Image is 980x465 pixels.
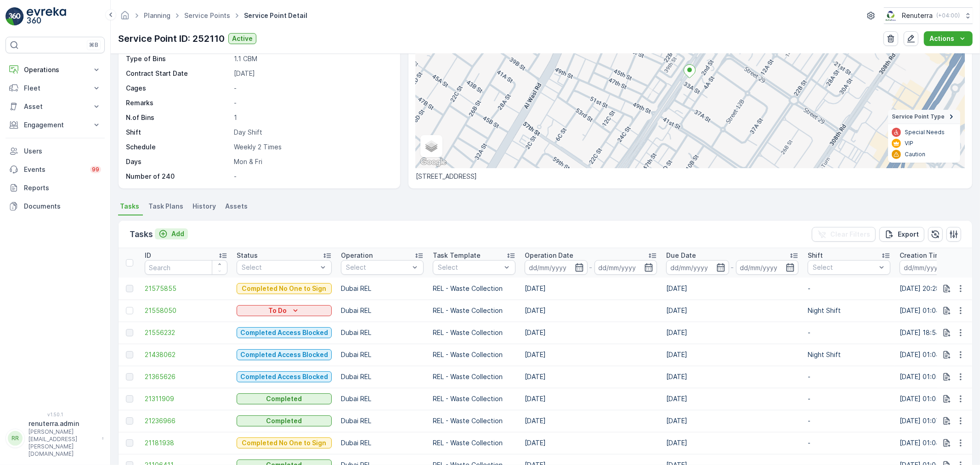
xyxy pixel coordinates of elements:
[237,371,332,382] button: Completed Access Blocked
[808,438,890,448] p: -
[237,283,332,294] button: Completed No One to Sign
[433,394,515,403] p: REL - Waste Collection
[433,284,515,293] p: REL - Waste Collection
[936,12,960,19] p: ( +04:00 )
[418,156,448,168] img: Google
[898,230,919,239] p: Export
[237,327,332,338] button: Completed Access Blocked
[808,372,890,381] p: -
[145,260,227,275] input: Search
[28,428,97,458] p: [PERSON_NAME][EMAIL_ADDRESS][PERSON_NAME][DOMAIN_NAME]
[924,31,973,46] button: Actions
[438,263,501,272] p: Select
[148,202,183,211] span: Task Plans
[433,328,515,337] p: REL - Waste Collection
[234,128,391,137] p: Day Shift
[234,142,391,152] p: Weekly 2 Times
[145,306,227,315] span: 21558050
[6,160,105,179] a: Events99
[900,251,945,260] p: Creation Time
[808,394,890,403] p: -
[126,329,133,336] div: Toggle Row Selected
[24,183,101,193] p: Reports
[234,157,391,166] p: Mon & Fri
[6,79,105,97] button: Fleet
[662,432,803,454] td: [DATE]
[731,262,734,273] p: -
[589,262,593,273] p: -
[416,172,965,181] p: [STREET_ADDRESS]
[232,34,253,43] p: Active
[341,350,424,359] p: Dubai REL
[346,263,409,272] p: Select
[662,410,803,432] td: [DATE]
[145,328,227,337] a: 21556232
[433,416,515,425] p: REL - Waste Collection
[520,344,662,366] td: [DATE]
[126,69,230,78] p: Contract Start Date
[126,373,133,380] div: Toggle Row Selected
[6,7,24,26] img: logo
[892,113,945,120] span: Service Point Type
[126,439,133,447] div: Toggle Row Selected
[237,251,258,260] p: Status
[237,349,332,360] button: Completed Access Blocked
[126,172,230,181] p: Number of 240
[228,33,256,44] button: Active
[884,7,973,24] button: Renuterra(+04:00)
[27,7,66,26] img: logo_light-DOdMpM7g.png
[813,263,876,272] p: Select
[520,432,662,454] td: [DATE]
[237,437,332,448] button: Completed No One to Sign
[595,260,657,275] input: dd/mm/yyyy
[6,61,105,79] button: Operations
[126,307,133,314] div: Toggle Row Selected
[126,128,230,137] p: Shift
[242,438,327,448] p: Completed No One to Sign
[237,305,332,316] button: To Do
[830,230,870,239] p: Clear Filters
[126,54,230,63] p: Type of Bins
[145,372,227,381] a: 21365626
[240,372,328,381] p: Completed Access Blocked
[6,197,105,215] a: Documents
[433,372,515,381] p: REL - Waste Collection
[6,412,105,417] span: v 1.50.1
[525,260,588,275] input: dd/mm/yyyy
[433,306,515,315] p: REL - Waste Collection
[126,142,230,152] p: Schedule
[145,438,227,448] a: 21181938
[225,202,248,211] span: Assets
[234,98,391,108] p: -
[269,306,287,315] p: To Do
[145,416,227,425] a: 21236966
[418,156,448,168] a: Open this area in Google Maps (opens a new window)
[808,306,890,315] p: Night Shift
[812,227,876,242] button: Clear Filters
[341,251,373,260] p: Operation
[145,251,151,260] p: ID
[234,172,391,181] p: -
[433,438,515,448] p: REL - Waste Collection
[6,97,105,116] button: Asset
[341,394,424,403] p: Dubai REL
[662,278,803,300] td: [DATE]
[24,202,101,211] p: Documents
[662,322,803,344] td: [DATE]
[808,416,890,425] p: -
[929,34,954,43] p: Actions
[234,113,391,122] p: 1
[240,328,328,337] p: Completed Access Blocked
[6,179,105,197] a: Reports
[341,416,424,425] p: Dubai REL
[808,284,890,293] p: -
[145,350,227,359] a: 21438062
[666,260,729,275] input: dd/mm/yyyy
[24,165,85,174] p: Events
[126,395,133,403] div: Toggle Row Selected
[237,393,332,404] button: Completed
[808,350,890,359] p: Night Shift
